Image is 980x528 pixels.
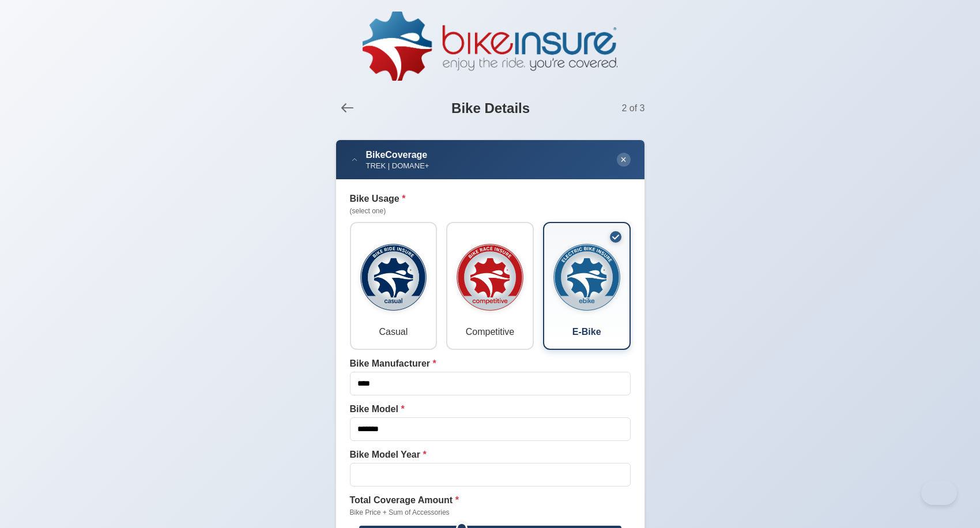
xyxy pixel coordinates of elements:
div: Casual [379,327,408,337]
small: Bike Price + Sum of Accessories [350,508,631,516]
img: E-Bike [553,237,620,318]
label: Bike Model [350,404,631,414]
label: Bike Usage [350,194,631,204]
div: BikeCoverage [366,149,429,160]
img: Casual [360,237,427,318]
h1: Bike Details [451,100,530,116]
button: Casual Casual [350,222,438,350]
label: Bike Manufacturer [350,359,631,369]
div: E-Bike [572,327,601,337]
button: Competitive Competitive [446,222,534,350]
span: 2 of 3 [621,103,644,113]
button: E-Bike E-Bike [543,222,631,350]
div: TREK | DOMANE+ [366,161,429,170]
img: Competitive [457,237,523,318]
button: × [617,153,631,167]
small: (select one) [350,207,631,215]
iframe: Toggle Customer Support [921,481,957,505]
div: Competitive [466,327,514,337]
label: Total Coverage Amount [350,495,631,506]
label: Bike Model Year [350,450,631,460]
img: BikeInsure Logo [363,12,617,81]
